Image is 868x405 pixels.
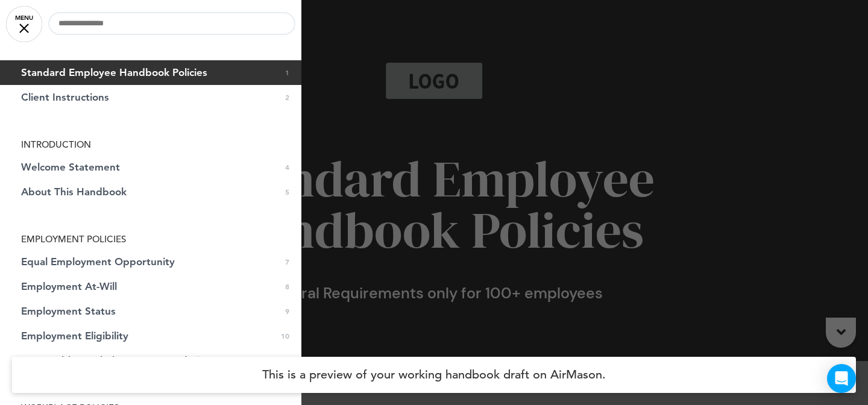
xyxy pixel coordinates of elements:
span: 2 [285,92,289,102]
h4: This is a preview of your working handbook draft on AirMason. [12,357,856,393]
span: 10 [281,331,289,341]
span: 1 [285,67,289,78]
span: Equal Employment Opportunity [21,257,175,267]
span: Employment Status [21,306,116,316]
a: MENU [6,6,42,42]
span: Standard Employee Handbook Policies [21,67,207,78]
span: 4 [285,162,289,172]
span: Employment At-Will [21,281,117,292]
span: Employment Eligibility [21,331,128,341]
span: Client Instructions [21,92,109,102]
span: 8 [285,281,289,292]
div: Open Intercom Messenger [827,364,856,393]
span: Reasonable Workplace Accommodations [21,356,216,366]
span: 11 [281,356,289,366]
span: 9 [285,306,289,316]
span: 7 [285,257,289,267]
span: About This Handbook [21,187,127,197]
span: 5 [285,187,289,197]
span: Welcome Statement [21,162,120,172]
